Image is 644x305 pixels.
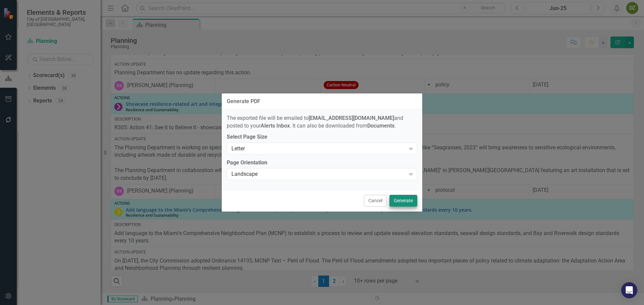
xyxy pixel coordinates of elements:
[309,115,394,121] strong: [EMAIL_ADDRESS][DOMAIN_NAME]
[389,195,417,207] button: Generate
[621,282,637,298] div: Open Intercom Messenger
[227,159,417,167] label: Page Orientation
[231,170,406,178] div: Landscape
[227,98,260,104] div: Generate PDF
[364,195,387,207] button: Cancel
[231,145,406,152] div: Letter
[227,133,417,141] label: Select Page Size
[367,123,394,129] strong: Documents
[261,123,290,129] strong: Alerts Inbox
[227,115,403,129] span: The exported file will be emailed to and posted to your . It can also be downloaded from .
